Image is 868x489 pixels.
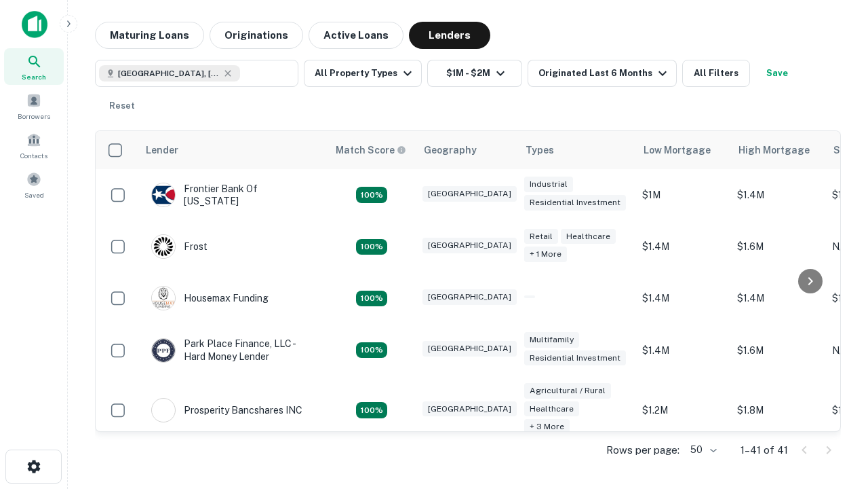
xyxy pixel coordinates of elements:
div: Matching Properties: 7, hasApolloMatch: undefined [356,402,387,418]
div: Originated Last 6 Months [538,65,671,81]
div: Retail [524,229,558,244]
div: [GEOGRAPHIC_DATA] [422,238,517,253]
button: Reset [100,92,144,120]
button: Save your search to get updates of matches that match your search criteria. [755,60,799,87]
td: $1.4M [635,272,730,324]
td: $1.6M [730,221,825,272]
img: picture [152,235,175,258]
a: Contacts [4,127,64,164]
div: Types [526,142,554,158]
th: Low Mortgage [635,131,730,169]
div: Matching Properties: 4, hasApolloMatch: undefined [356,342,387,359]
span: Saved [24,189,44,200]
img: capitalize-icon.png [22,11,47,38]
button: Maturing Loans [95,22,204,49]
td: $1.4M [730,169,825,221]
span: Contacts [20,150,47,161]
div: Matching Properties: 4, hasApolloMatch: undefined [356,291,387,307]
div: + 1 more [524,247,567,262]
div: Matching Properties: 4, hasApolloMatch: undefined [356,239,387,255]
div: Low Mortgage [644,142,711,158]
div: Prosperity Bancshares INC [151,398,302,422]
div: Capitalize uses an advanced AI algorithm to match your search with the best lender. The match sco... [336,143,406,158]
div: 50 [685,440,719,460]
a: Search [4,48,64,85]
th: Types [517,131,635,169]
th: Capitalize uses an advanced AI algorithm to match your search with the best lender. The match sco... [328,131,416,169]
td: $1.8M [730,376,825,445]
div: Housemax Funding [151,286,269,310]
div: Lender [146,142,178,158]
img: picture [152,399,175,422]
button: All Property Types [304,60,422,87]
div: [GEOGRAPHIC_DATA] [422,186,517,202]
div: Residential Investment [524,350,626,366]
button: Lenders [409,22,490,49]
a: Borrowers [4,88,64,124]
th: Lender [138,131,328,169]
div: Frost [151,234,208,259]
td: $1.6M [730,324,825,376]
button: Originated Last 6 Months [528,60,677,87]
div: Multifamily [524,332,579,348]
img: picture [152,183,175,206]
div: [GEOGRAPHIC_DATA] [422,289,517,305]
div: [GEOGRAPHIC_DATA] [422,401,517,417]
th: Geography [416,131,517,169]
h6: Match Score [336,143,403,158]
iframe: Chat Widget [800,380,868,446]
div: Industrial [524,177,573,192]
span: [GEOGRAPHIC_DATA], [GEOGRAPHIC_DATA], [GEOGRAPHIC_DATA] [118,67,220,79]
button: All Filters [682,60,750,87]
div: Park Place Finance, LLC - Hard Money Lender [151,338,314,362]
img: picture [152,287,175,310]
a: Saved [4,166,64,203]
div: Agricultural / Rural [524,383,611,399]
span: Borrowers [18,111,50,122]
td: $1.4M [730,272,825,324]
p: 1–41 of 41 [741,442,788,458]
div: Frontier Bank Of [US_STATE] [151,183,314,207]
span: Search [22,71,46,82]
p: Rows per page: [606,442,679,458]
div: Geography [424,142,477,158]
td: $1M [635,169,730,221]
div: Residential Investment [524,195,626,211]
div: [GEOGRAPHIC_DATA] [422,341,517,357]
th: High Mortgage [730,131,825,169]
button: $1M - $2M [427,60,522,87]
div: Matching Properties: 4, hasApolloMatch: undefined [356,187,387,203]
div: Healthcare [561,229,616,244]
img: picture [152,339,175,362]
div: + 3 more [524,419,570,435]
td: $1.2M [635,376,730,445]
button: Active Loans [309,22,403,49]
td: $1.4M [635,221,730,272]
div: High Mortgage [738,142,810,158]
button: Originations [210,22,303,49]
div: Healthcare [524,401,579,417]
td: $1.4M [635,324,730,376]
